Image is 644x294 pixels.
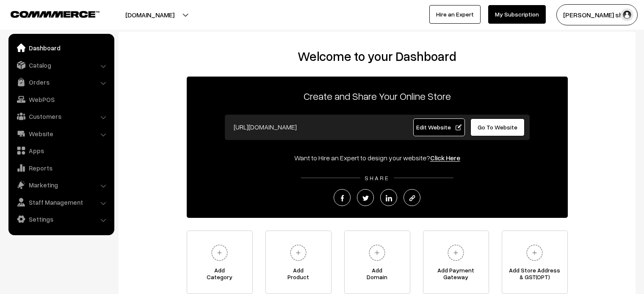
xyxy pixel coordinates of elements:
a: Click Here [430,154,460,162]
a: Apps [11,143,111,158]
a: Edit Website [413,118,465,136]
h2: Welcome to your Dashboard [127,49,627,64]
span: Add Store Address & GST(OPT) [502,267,567,284]
a: AddProduct [265,231,332,294]
a: My Subscription [488,5,546,24]
a: Website [11,126,111,141]
div: Want to Hire an Expert to design your website? [187,153,568,163]
button: [DOMAIN_NAME] [96,4,204,25]
img: plus.svg [287,241,310,264]
a: Staff Management [11,195,111,210]
img: COMMMERCE [11,11,100,17]
span: Add Category [187,267,252,284]
a: Dashboard [11,40,111,55]
a: Marketing [11,177,111,192]
a: Catalog [11,58,111,73]
span: SHARE [360,174,394,181]
span: Add Domain [345,267,410,284]
span: Add Payment Gateway [423,267,489,284]
a: Go To Website [470,118,525,136]
p: Create and Share Your Online Store [187,88,568,104]
img: user [621,8,633,21]
a: Add Store Address& GST(OPT) [502,231,568,294]
a: Reports [11,160,111,176]
a: WebPOS [11,92,111,107]
a: AddCategory [187,231,253,294]
img: plus.svg [444,241,467,264]
a: Customers [11,109,111,124]
span: Add Product [266,267,331,284]
img: plus.svg [208,241,231,264]
a: Add PaymentGateway [423,231,489,294]
a: COMMMERCE [11,8,85,19]
span: Edit Website [416,124,462,131]
span: Go To Website [478,124,517,131]
a: AddDomain [344,231,410,294]
a: Orders [11,74,111,90]
img: plus.svg [523,241,546,264]
a: Settings [11,212,111,227]
a: Hire an Expert [429,5,481,24]
img: plus.svg [365,241,389,264]
button: [PERSON_NAME] sha… [556,4,638,25]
